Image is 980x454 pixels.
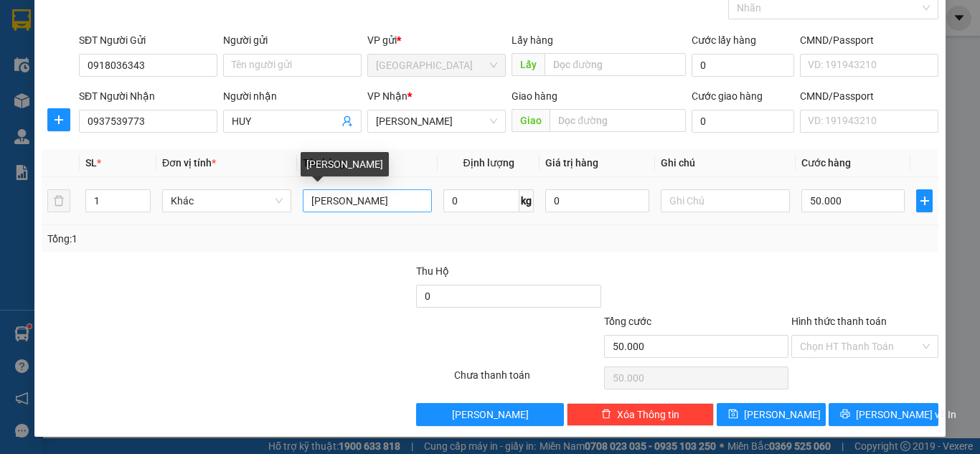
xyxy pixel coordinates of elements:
div: [PERSON_NAME] [301,152,389,176]
span: Đà Lạt [376,55,497,76]
span: save [728,409,738,420]
div: CMND/Passport [800,88,938,104]
span: Giao hàng [512,90,557,102]
label: Cước lấy hàng [692,34,756,46]
button: plus [47,108,70,131]
div: SĐT Người Nhận [79,88,217,104]
span: CƯỚC RỒI : [11,92,79,107]
input: Cước lấy hàng [692,54,794,77]
span: Phan Thiết [376,110,497,132]
span: Nhận: [168,12,202,27]
input: Ghi Chú [661,189,790,212]
span: Lấy hàng [512,34,553,46]
div: 0918567811 [12,62,158,82]
button: deleteXóa Thông tin [567,403,714,426]
div: Người nhận [223,88,362,104]
th: Ghi chú [655,149,796,177]
span: Định lượng [463,157,514,169]
button: printer[PERSON_NAME] và In [829,403,938,426]
span: Gửi: [12,12,34,27]
span: plus [917,195,932,207]
div: [GEOGRAPHIC_DATA] [12,12,158,44]
label: Hình thức thanh toán [791,316,887,327]
div: [PERSON_NAME] [168,12,283,44]
span: [PERSON_NAME] [452,407,529,422]
span: kg [519,189,534,212]
input: Cước giao hàng [692,110,794,133]
div: chị lài [168,44,283,62]
span: user-add [341,115,353,127]
div: Người gửi [223,32,362,48]
div: Min [12,44,158,62]
input: VD: Bàn, Ghế [303,189,432,212]
span: [PERSON_NAME] [744,407,821,422]
div: SĐT Người Gửi [79,32,217,48]
span: Giá trị hàng [545,157,598,169]
button: delete [47,189,70,212]
div: CMND/Passport [800,32,938,48]
span: Tổng cước [604,316,651,327]
span: [PERSON_NAME] và In [856,407,956,422]
span: Thu Hộ [416,265,449,277]
span: Giao [512,109,550,132]
input: 0 [545,189,649,212]
div: 0974229932 [168,62,283,82]
span: Cước hàng [801,157,851,169]
span: VP Nhận [367,90,407,102]
button: save[PERSON_NAME] [717,403,826,426]
span: printer [840,409,850,420]
div: 80.000 [11,90,160,108]
span: Đơn vị tính [162,157,216,169]
label: Cước giao hàng [692,90,763,102]
button: [PERSON_NAME] [416,403,563,426]
span: SL [85,157,97,169]
span: Xóa Thông tin [617,407,679,422]
input: Dọc đường [545,53,686,76]
span: plus [48,114,70,126]
span: Lấy [512,53,545,76]
span: Khác [171,190,283,212]
span: delete [601,409,611,420]
input: Dọc đường [550,109,686,132]
button: plus [916,189,933,212]
div: Tổng: 1 [47,231,380,247]
div: Chưa thanh toán [453,367,603,392]
div: VP gửi [367,32,506,48]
